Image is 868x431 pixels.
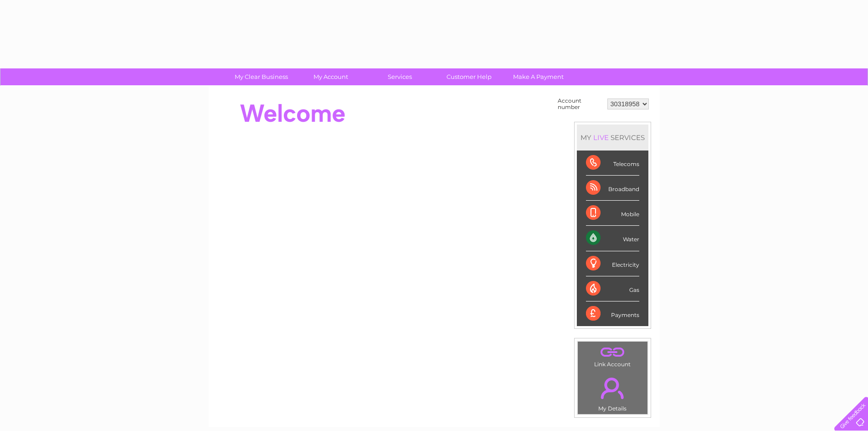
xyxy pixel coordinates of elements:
div: Telecoms [586,151,639,176]
div: LIVE [591,133,611,142]
a: Services [362,68,437,85]
a: . [580,344,645,360]
div: Water [586,226,639,251]
a: Make A Payment [501,68,576,85]
div: Broadband [586,176,639,201]
td: Account number [555,95,605,113]
div: Mobile [586,201,639,226]
a: My Account [293,68,368,85]
div: Electricity [586,251,639,276]
div: Payments [586,301,639,326]
a: . [580,372,645,404]
td: My Details [577,370,648,415]
div: Gas [586,276,639,301]
a: Customer Help [431,68,507,85]
td: Link Account [577,341,648,370]
div: MY SERVICES [577,125,648,151]
a: My Clear Business [224,68,299,85]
